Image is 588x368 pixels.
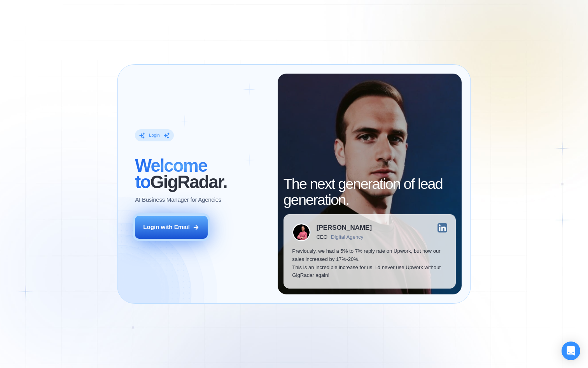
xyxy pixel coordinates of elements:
[331,234,363,240] div: Digital Agency
[283,176,456,208] h2: The next generation of lead generation.
[317,224,372,231] div: [PERSON_NAME]
[317,234,327,240] div: CEO
[135,196,221,204] p: AI Business Manager for Agencies
[149,132,160,138] div: Login
[135,156,207,192] span: Welcome to
[562,342,580,360] div: Open Intercom Messenger
[135,158,269,190] h2: ‍ GigRadar.
[135,216,208,239] button: Login with Email
[292,247,447,280] p: Previously, we had a 5% to 7% reply rate on Upwork, but now our sales increased by 17%-20%. This ...
[143,223,190,231] div: Login with Email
